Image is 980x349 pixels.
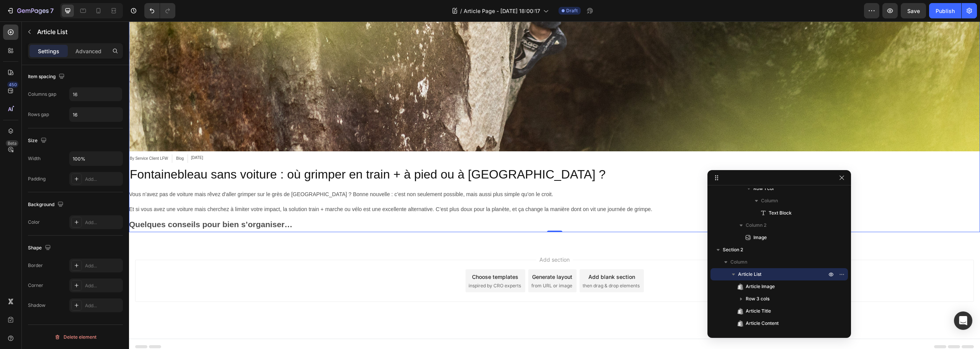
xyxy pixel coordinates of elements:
span: Row 3 cols [746,295,769,303]
span: Column [761,197,778,205]
div: Undo/Redo [144,3,175,18]
p: Advanced [75,47,101,55]
div: Size [28,136,48,146]
div: Shadow [28,302,46,309]
div: Width [28,155,41,162]
span: Article Content [746,320,779,327]
div: Add... [85,282,121,289]
span: Image [753,234,767,241]
span: / [460,7,462,15]
div: Background [28,200,65,210]
div: Padding [28,175,46,182]
div: Shape [28,243,52,253]
div: Delete element [54,333,96,342]
span: Row 1 col [753,185,774,192]
div: Publish [936,7,955,15]
span: inspired by CRO experts [340,261,392,268]
span: Section 2 [723,246,743,254]
span: Column [730,258,747,266]
span: Article List [738,270,761,278]
span: Column 2 [746,221,766,229]
button: Save [901,3,926,18]
div: Item spacing [28,72,66,82]
button: 7 [3,3,57,18]
span: Save [907,8,920,14]
div: Add... [85,219,121,226]
div: Rows gap [28,111,49,118]
button: Publish [929,3,961,18]
span: then drag & drop elements [454,261,511,268]
input: Auto [70,152,122,165]
div: Add... [85,176,121,183]
div: Generate layout [403,251,443,259]
button: Delete element [28,331,123,343]
span: Text Block [769,209,792,217]
div: Beta [6,140,18,146]
div: Add... [85,302,121,309]
div: 450 [7,82,18,88]
span: Add section [407,234,444,242]
span: Draft [566,7,578,14]
p: Settings [38,47,59,55]
span: Article Page - [DATE] 18:00:17 [464,7,540,15]
input: Auto [70,108,122,121]
div: Columns gap [28,91,56,98]
span: Article Image [746,283,775,290]
div: Color [28,219,40,226]
p: Article List [37,27,120,36]
div: Corner [28,282,43,289]
div: Choose templates [343,251,389,259]
input: Auto [69,87,122,101]
iframe: Design area [129,21,980,349]
div: Add... [85,262,121,269]
div: Add blank section [459,251,506,259]
p: 7 [50,6,54,15]
div: Border [28,262,43,269]
span: from URL or image [402,261,443,268]
span: Article Title [746,307,771,315]
div: Open Intercom Messenger [954,311,972,330]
